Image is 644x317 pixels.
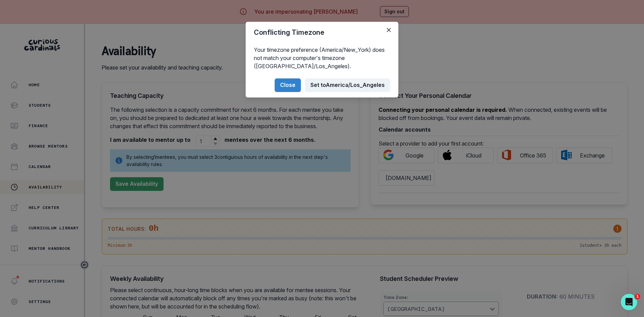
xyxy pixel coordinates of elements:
[635,294,640,299] span: 1
[305,78,390,92] button: Set toAmerica/Los_Angeles
[246,22,398,43] header: Conflicting Timezone
[621,294,637,310] iframe: Intercom live chat
[246,43,398,73] div: Your timezone preference (America/New_York) does not match your computer's timezone ([GEOGRAPHIC_...
[275,78,301,92] button: Close
[383,25,394,35] button: Close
